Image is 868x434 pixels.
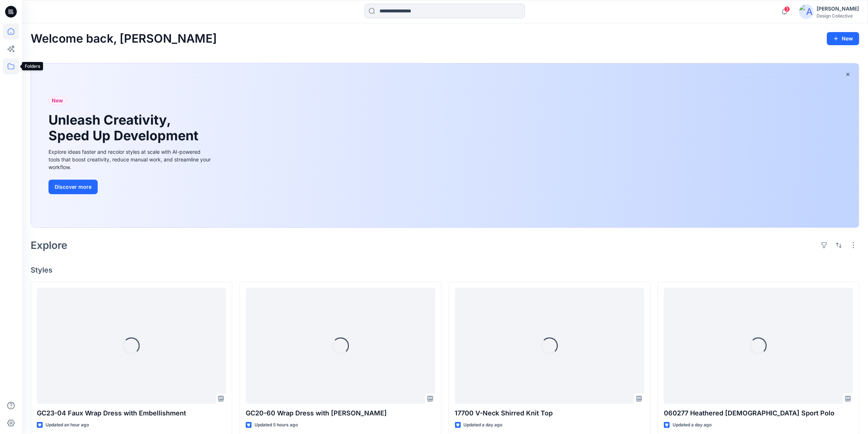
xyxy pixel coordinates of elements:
[52,96,63,105] span: New
[464,421,503,429] p: Updated a day ago
[246,408,435,418] p: GC20-60 Wrap Dress with [PERSON_NAME]
[31,32,217,46] h2: Welcome back, [PERSON_NAME]
[48,180,213,194] a: Discover more
[31,266,859,274] h4: Styles
[455,408,644,418] p: 17700 V-Neck Shirred Knit Top
[48,180,98,194] button: Discover more
[827,32,859,45] button: New
[46,421,89,429] p: Updated an hour ago
[673,421,712,429] p: Updated a day ago
[817,4,859,13] div: [PERSON_NAME]
[31,239,67,251] h2: Explore
[664,408,853,418] p: 060277 Heathered [DEMOGRAPHIC_DATA] Sport Polo
[799,4,814,19] img: avatar
[784,6,790,12] span: 3
[817,13,859,19] div: Design Collective
[48,112,202,144] h1: Unleash Creativity, Speed Up Development
[37,408,226,418] p: GC23-04 Faux Wrap Dress with Embellishment
[48,148,213,171] div: Explore ideas faster and recolor styles at scale with AI-powered tools that boost creativity, red...
[254,421,298,429] p: Updated 5 hours ago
